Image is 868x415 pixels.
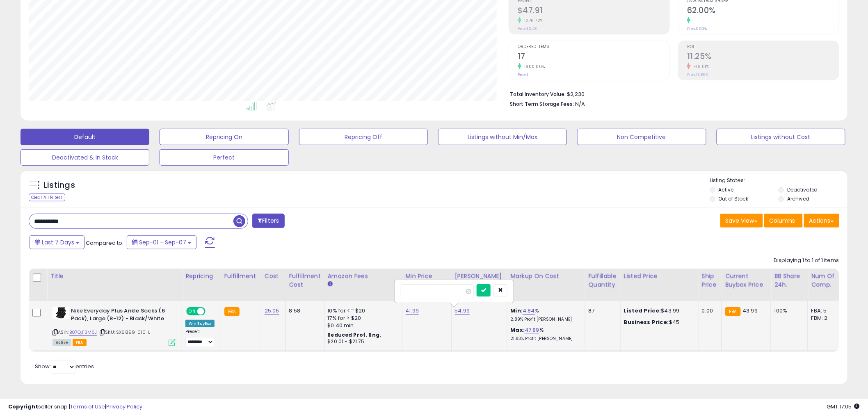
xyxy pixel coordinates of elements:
span: Compared to: [86,239,123,247]
div: 10% for <= $20 [328,307,396,315]
small: FBA [725,307,740,316]
b: Reduced Prof. Rng. [328,331,381,338]
a: Privacy Policy [106,403,142,410]
div: $0.40 min [328,322,396,329]
b: Max: [511,326,525,334]
a: 54.99 [455,307,470,315]
div: 100% [774,307,802,315]
p: Listing States: [710,177,847,185]
div: Cost [265,272,282,280]
b: Short Term Storage Fees: [510,100,574,107]
li: $2,230 [510,89,833,98]
div: Fulfillment [224,272,258,280]
div: Markup on Cost [511,272,582,280]
button: Columns [764,214,803,228]
div: Num of Comp. [811,272,841,289]
div: Amazon Fees [328,272,399,280]
b: Nike Everyday Plus Ankle Socks (6 Pack), Large (8-12) - Black/White [71,307,171,324]
div: Current Buybox Price [725,272,767,289]
button: Default [21,129,149,145]
div: % [511,326,579,342]
b: Listed Price: [624,307,661,315]
b: Business Price: [624,318,669,326]
a: 47.89 [525,326,539,334]
div: 17% for > $20 [328,315,396,322]
div: $45 [624,319,692,326]
span: Last 7 Days [42,238,74,246]
small: Prev: $3.48 [518,26,537,31]
button: Sep-01 - Sep-07 [127,235,196,249]
h2: 17 [518,52,669,63]
b: Min: [511,307,523,315]
span: 2025-09-15 17:05 GMT [827,403,860,410]
h2: 62.00% [687,6,839,17]
small: FBA [224,307,240,316]
span: ROI [687,45,839,49]
div: 0.00 [702,307,715,315]
div: Fulfillable Quantity [589,272,617,289]
div: Ship Price [702,272,718,289]
div: seller snap | | [8,403,142,411]
h2: $47.91 [518,6,669,17]
span: Show: entries [35,363,94,370]
div: Listed Price [624,272,695,280]
div: Displaying 1 to 1 of 1 items [774,257,839,265]
span: OFF [204,308,217,315]
button: Last 7 Days [30,235,85,249]
div: FBM: 2 [811,315,838,322]
small: Prev: 1 [518,72,528,77]
span: 43.99 [743,307,758,315]
span: Sep-01 - Sep-07 [139,238,186,246]
a: 4.84 [523,307,535,315]
div: [PERSON_NAME] [455,272,504,280]
div: ASIN: [53,307,176,345]
span: Columns [770,217,795,225]
small: 1276.72% [521,18,544,24]
small: -19.01% [691,64,710,70]
p: 21.83% Profit [PERSON_NAME] [511,336,579,342]
a: 41.99 [406,307,419,315]
button: Repricing Off [299,129,428,145]
strong: Copyright [8,403,38,410]
button: Perfect [160,149,288,166]
span: FBA [73,339,87,346]
div: Win BuyBox [185,320,215,327]
div: Repricing [185,272,217,280]
div: $43.99 [624,307,692,315]
span: N/A [575,100,585,108]
div: Clear All Filters [29,194,65,201]
span: Ordered Items [518,45,669,49]
h5: Listings [43,180,75,191]
button: Save View [720,214,763,228]
div: Title [50,272,178,280]
span: | SKU: SX6899-010-L [98,329,150,335]
button: Repricing On [160,129,288,145]
div: Preset: [185,329,215,347]
div: 87 [589,307,614,315]
div: Fulfillment Cost [289,272,321,289]
span: All listings currently available for purchase on Amazon [53,339,71,346]
small: 1600.00% [521,64,545,70]
small: Amazon Fees. [328,280,333,288]
span: ON [187,308,197,315]
button: Listings without Min/Max [438,129,567,145]
button: Deactivated & In Stock [21,149,149,166]
button: Actions [804,214,839,228]
small: Prev: 13.89% [687,72,708,77]
div: % [511,307,579,322]
b: Total Inventory Value: [510,91,566,98]
a: Terms of Use [70,403,105,410]
small: Prev: 0.00% [687,26,707,31]
a: 25.06 [265,307,279,315]
button: Listings without Cost [717,129,845,145]
label: Out of Stock [719,195,749,202]
label: Active [719,186,734,193]
div: $20.01 - $21.75 [328,338,396,345]
label: Archived [787,195,809,202]
label: Deactivated [787,186,818,193]
a: B07QJ13M6J [69,329,97,336]
p: 2.89% Profit [PERSON_NAME] [511,317,579,322]
div: BB Share 24h. [774,272,804,289]
div: FBA: 5 [811,307,838,315]
img: 31PIMea59TL._SL40_.jpg [53,307,69,319]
